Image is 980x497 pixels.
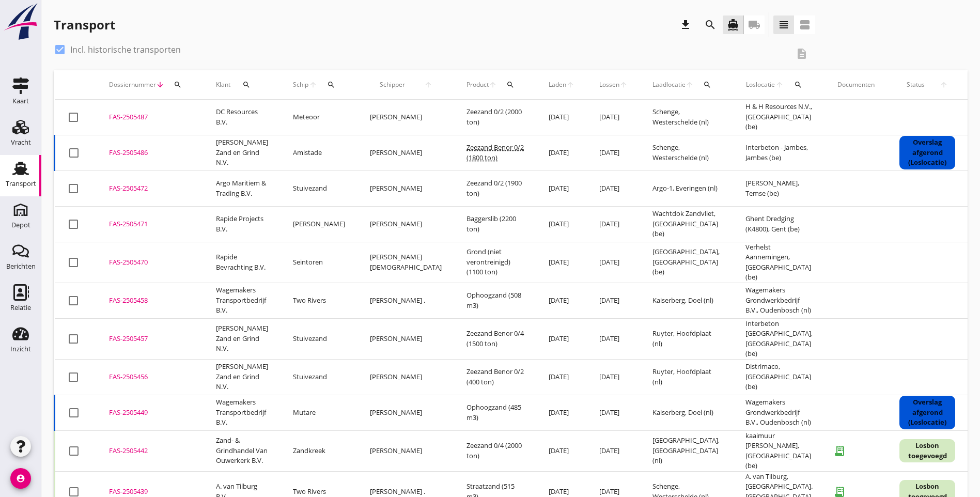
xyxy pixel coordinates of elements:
i: search [794,81,802,89]
i: arrow_upward [932,81,956,89]
img: logo-small.a267ee39.svg [2,3,39,41]
td: Seintoren [281,242,357,283]
td: [PERSON_NAME] [357,318,454,359]
td: [PERSON_NAME] [357,206,454,242]
td: [DATE] [587,206,640,242]
td: [DATE] [536,206,587,242]
td: [DATE] [536,283,587,318]
td: [DATE] [536,430,587,471]
td: [PERSON_NAME], Temse (be) [733,170,825,206]
div: Overslag afgerond (Loslocatie) [899,396,955,429]
i: arrow_upward [686,81,694,89]
div: Berichten [6,263,36,270]
td: Zeezand 0/4 (2000 ton) [454,430,536,471]
span: Schip [293,80,309,89]
td: Ghent Dredging (K4800), Gent (be) [733,206,825,242]
td: Wagemakers Transportbedrijf B.V. [204,395,281,430]
div: Losbon toegevoegd [899,439,955,462]
div: FAS-2505471 [109,219,191,229]
i: search [703,81,711,89]
i: arrow_upward [619,81,628,89]
i: arrow_downward [156,81,164,89]
td: Zeezand 0/2 (1900 ton) [454,170,536,206]
td: Argo-1, Everingen (nl) [640,170,733,206]
td: Wagemakers Grondwerkbedrijf B.V., Oudenbosch (nl) [733,395,825,430]
td: Zeezand Benor 0/4 (1500 ton) [454,318,536,359]
div: FAS-2505470 [109,257,191,268]
td: [DATE] [587,135,640,170]
span: Loslocatie [745,80,775,89]
div: FAS-2505449 [109,408,191,418]
td: [PERSON_NAME] [357,170,454,206]
td: Wagemakers Grondwerkbedrijf B.V., Oudenbosch (nl) [733,283,825,318]
td: [DATE] [536,359,587,395]
i: arrow_upward [309,81,318,89]
td: Grond (niet verontreinigd) (1100 ton) [454,242,536,283]
td: Wachtdok Zandvliet, [GEOGRAPHIC_DATA] (be) [640,206,733,242]
span: Schipper [370,80,414,89]
i: receipt_long [829,441,850,461]
td: [DATE] [587,359,640,395]
div: Inzicht [10,346,31,352]
i: search [506,81,515,89]
div: FAS-2505486 [109,148,191,158]
td: [DATE] [587,100,640,135]
i: search [174,81,182,89]
td: Argo Maritiem & Trading B.V. [204,170,281,206]
span: Dossiernummer [109,80,156,89]
div: Kaart [12,98,29,104]
div: Overslag afgerond (Loslocatie) [899,136,955,169]
td: Zand- & Grindhandel Van Ouwerkerk B.V. [204,430,281,471]
div: Relatie [10,304,31,311]
td: Ophoogzand (485 m3) [454,395,536,430]
div: FAS-2505442 [109,446,191,456]
div: Vracht [11,139,31,146]
td: Baggerslib (2200 ton) [454,206,536,242]
i: search [704,19,717,31]
div: Documenten [837,80,875,89]
i: local_shipping [748,19,760,31]
label: Incl. historische transporten [70,44,181,55]
td: Zandkreek [281,430,357,471]
td: Meteoor [281,100,357,135]
div: FAS-2505487 [109,112,191,122]
td: Schenge, Westerschelde (nl) [640,100,733,135]
td: [PERSON_NAME] [281,206,357,242]
td: Amistade [281,135,357,170]
td: [PERSON_NAME] . [357,283,454,318]
td: [DATE] [587,242,640,283]
td: H & H Resources N.V., [GEOGRAPHIC_DATA] (be) [733,100,825,135]
td: [DATE] [587,318,640,359]
td: [DATE] [587,170,640,206]
td: [PERSON_NAME] Zand en Grind N.V. [204,359,281,395]
td: [PERSON_NAME] [357,395,454,430]
i: arrow_upward [775,81,785,89]
td: Kaiserberg, Doel (nl) [640,395,733,430]
td: Distrimaco, [GEOGRAPHIC_DATA] (be) [733,359,825,395]
i: download [679,19,692,31]
div: FAS-2505456 [109,372,191,382]
span: Laden [549,80,566,89]
i: view_headline [777,19,790,31]
td: [GEOGRAPHIC_DATA], [GEOGRAPHIC_DATA] (nl) [640,430,733,471]
td: [DATE] [536,318,587,359]
td: [DATE] [536,395,587,430]
td: Rapide Bevrachting B.V. [204,242,281,283]
td: [GEOGRAPHIC_DATA], [GEOGRAPHIC_DATA] (be) [640,242,733,283]
span: Status [899,80,932,89]
td: kaaimuur [PERSON_NAME], [GEOGRAPHIC_DATA] (be) [733,430,825,471]
td: [DATE] [587,283,640,318]
td: Zeezand 0/2 (2000 ton) [454,100,536,135]
i: view_agenda [799,19,811,31]
td: Wagemakers Transportbedrijf B.V. [204,283,281,318]
td: [PERSON_NAME][DEMOGRAPHIC_DATA] [357,242,454,283]
i: account_circle [10,468,31,489]
td: [PERSON_NAME] [357,359,454,395]
div: FAS-2505439 [109,487,191,497]
td: Stuivezand [281,170,357,206]
span: Laadlocatie [652,80,686,89]
td: [DATE] [536,242,587,283]
td: Ruyter, Hoofdplaat (nl) [640,359,733,395]
td: [PERSON_NAME] Zand en Grind N.V. [204,318,281,359]
td: Stuivezand [281,318,357,359]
